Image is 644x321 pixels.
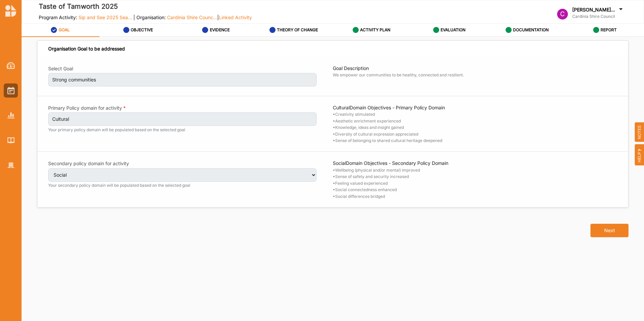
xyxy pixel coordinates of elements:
[572,7,615,13] label: [PERSON_NAME]...
[557,9,568,20] div: C
[167,14,217,20] span: Cardinia Shire Counc...
[210,27,230,33] label: EVIDENCE
[5,5,16,17] img: logo
[4,133,18,147] a: Library
[572,14,624,19] label: Cardinia Shire Council
[39,1,252,12] label: Taste of Tamworth 2025
[219,14,252,20] span: Linked Activity
[7,163,14,168] img: Organisation
[441,27,465,33] label: EVALUATION
[7,137,14,143] img: Library
[78,14,132,20] span: Sip and See 2025 Sea...
[277,27,318,33] label: THEORY OF CHANGE
[7,87,14,94] img: Activities
[7,62,15,69] img: Dashboard
[4,158,18,172] a: Organisation
[39,14,252,21] label: Program Activity: | Organisation: |
[360,27,390,33] label: ACTIVITY PLAN
[48,46,125,52] div: Organisation Goal to be addressed
[513,27,549,33] label: DOCUMENTATION
[59,27,70,33] label: GOAL
[4,59,18,73] a: Dashboard
[7,112,14,118] img: Reports
[590,224,629,237] button: Next
[131,27,153,33] label: OBJECTIVE
[601,27,617,33] label: REPORT
[4,83,18,98] a: Activities
[4,108,18,122] a: Reports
